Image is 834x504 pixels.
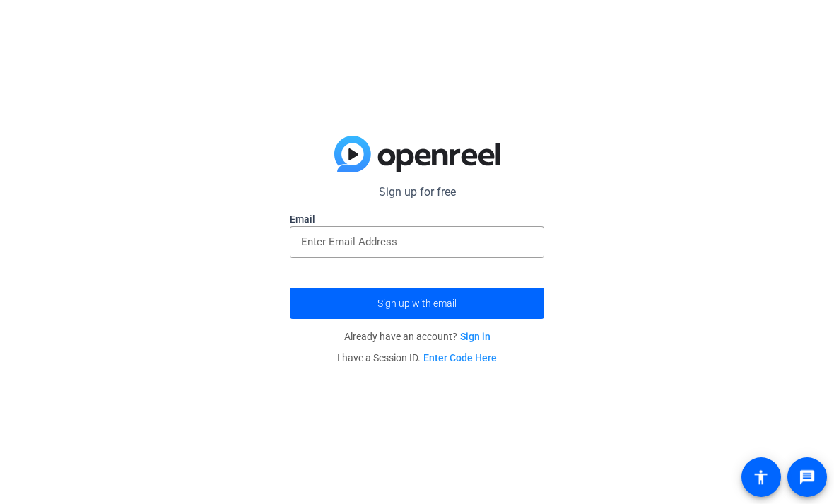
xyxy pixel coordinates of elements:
a: Enter Code Here [423,352,497,363]
a: Sign in [460,331,491,342]
mat-icon: message [799,469,816,486]
label: Email [290,212,544,226]
img: blue-gradient.svg [334,136,500,172]
mat-icon: accessibility [753,469,770,486]
span: I have a Session ID. [337,352,497,363]
p: Sign up for free [290,184,544,201]
button: Sign up with email [290,288,544,319]
input: Enter Email Address [301,233,533,250]
span: Already have an account? [344,331,491,342]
